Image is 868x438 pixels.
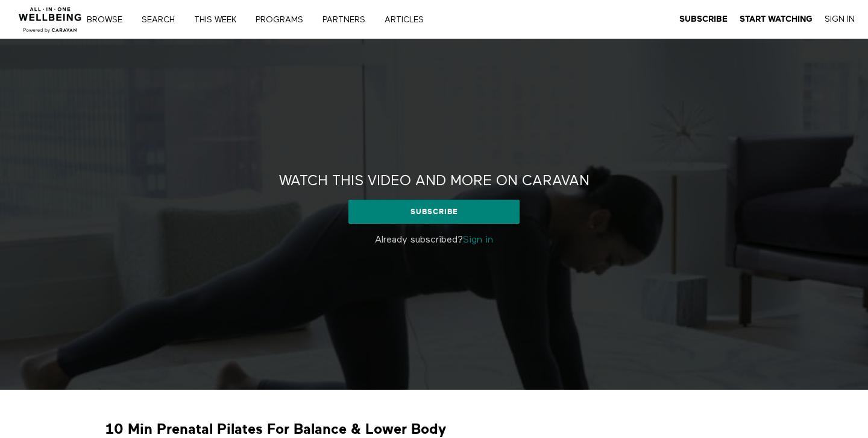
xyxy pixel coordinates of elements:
a: THIS WEEK [190,16,249,24]
a: Search [137,16,187,24]
a: Sign in [463,235,493,245]
a: PARTNERS [318,16,378,24]
h2: Watch this video and more on CARAVAN [279,172,590,191]
nav: Primary [95,13,448,25]
a: Browse [83,16,135,24]
strong: Start Watching [740,14,813,24]
a: Start Watching [740,14,813,25]
a: PROGRAMS [251,16,316,24]
a: Subscribe [679,14,728,25]
p: Already subscribed? [256,233,612,247]
a: Sign In [825,14,855,25]
strong: Subscribe [679,14,728,24]
a: ARTICLES [380,16,436,24]
a: Subscribe [348,200,519,224]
